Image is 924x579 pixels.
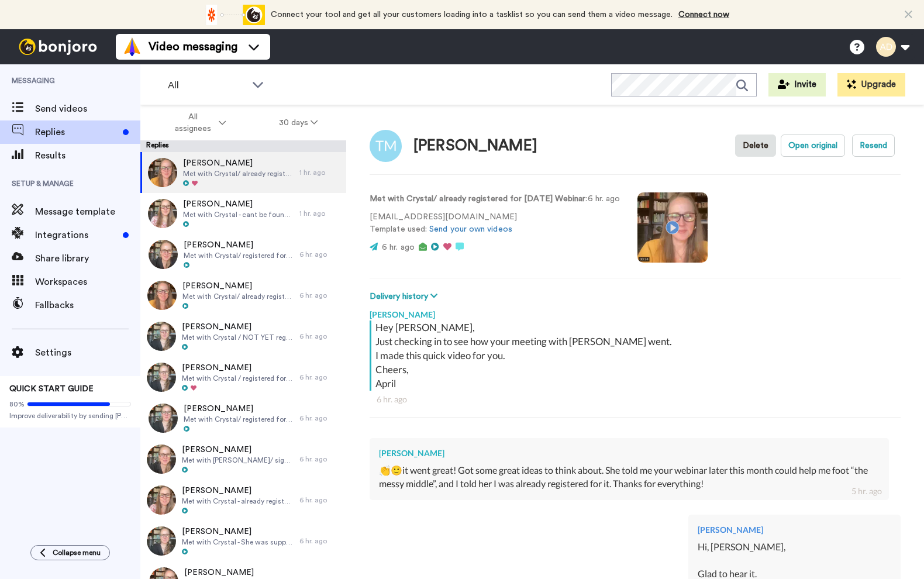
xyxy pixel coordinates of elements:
span: Met with Crystal / registered for [DATE] Webinar He also registered for past webinars - [DATE] We... [182,374,294,383]
button: Invite [768,73,826,96]
a: [PERSON_NAME]Met with Crystal/ already registered for [DATE] Webinar and [DATE] Webinar6 hr. ago [140,275,346,316]
span: All [168,78,246,92]
span: QUICK START GUIDE [9,385,94,393]
span: Improve deliverability by sending [PERSON_NAME]’s from your own email [9,411,131,421]
a: Send your own videos [429,225,512,233]
span: [PERSON_NAME] [182,526,294,537]
span: [PERSON_NAME] [184,239,294,251]
span: Share library [35,251,140,266]
span: Met with Crystal - already registered for [DATE] Webinar She also registered for [DATE] Webinar a... [182,497,294,506]
img: a67efd57-d089-405e-a3fe-0a8b6080ea78-thumb.jpg [148,199,177,228]
span: [PERSON_NAME] [182,444,294,456]
button: Delivery history [370,290,441,303]
span: [PERSON_NAME] [183,157,294,169]
span: [PERSON_NAME] [184,403,294,415]
span: Met with Crystal - She was supposed to have the FITO call with you but switched over to Crystal (... [182,537,294,547]
img: Image of Tammy Lowe [370,130,402,162]
button: Resend [852,135,895,157]
a: [PERSON_NAME]Met with Crystal/ registered for [DATE] Webinar6 hr. ago [140,234,346,275]
span: Workspaces [35,275,140,289]
img: 6fbdb0ea-c581-41b1-a55d-85e09fbdf2a0-thumb.jpg [147,322,176,351]
img: d54e5830-8377-4b70-999b-61ebe7063896-thumb.jpg [147,526,176,556]
a: [PERSON_NAME]Met with Crystal/ already registered for [DATE] Webinar1 hr. ago [140,152,346,193]
strong: Met with Crystal/ already registered for [DATE] Webinar [370,195,585,203]
img: 30e0edb1-1523-46af-8ea3-859d6d6580a5-thumb.jpg [147,485,176,515]
button: Upgrade [837,73,905,96]
span: [PERSON_NAME] [182,280,294,292]
div: 6 hr. ago [299,291,340,300]
span: Met with [PERSON_NAME]/ signed [DATE] Webinar She also registered for past events - [DATE] webina... [182,456,294,465]
span: Met with Crystal - cant be found in [GEOGRAPHIC_DATA] [183,210,294,219]
div: 6 hr. ago [299,536,340,546]
span: Message template [35,205,140,219]
span: Send videos [35,102,140,116]
span: [PERSON_NAME] [182,362,294,374]
div: 6 hr. ago [299,454,340,464]
span: Settings [35,346,140,360]
p: [EMAIL_ADDRESS][DOMAIN_NAME] Template used: [370,211,620,236]
div: 6 hr. ago [299,495,340,505]
span: All assignees [169,111,216,135]
span: [PERSON_NAME] [183,198,294,210]
div: [PERSON_NAME] [413,137,537,154]
img: 4906ba86-48a5-4839-93f5-c24bf781884b-thumb.jpg [149,240,178,269]
button: Delete [735,135,776,157]
span: 6 hr. ago [382,243,415,251]
span: Met with Crystal / NOT YET registered for the August webinar yet She attended 2 webinars in the p... [182,333,294,342]
span: Collapse menu [53,548,101,557]
button: All assignees [143,106,253,139]
button: Open original [781,135,845,157]
span: 80% [9,399,25,409]
span: Met with Crystal/ already registered for [DATE] Webinar and [DATE] Webinar [182,292,294,301]
img: bj-logo-header-white.svg [14,39,102,55]
a: [PERSON_NAME]Met with Crystal / registered for [DATE] Webinar He also registered for past webinar... [140,357,346,398]
div: 5 hr. ago [851,485,882,497]
img: 2164ddb7-8259-465c-884b-97af7467bee0-thumb.jpg [147,281,177,310]
p: : 6 hr. ago [370,193,620,205]
div: Hey [PERSON_NAME], Just checking in to see how your meeting with [PERSON_NAME] went. I made this ... [375,320,898,391]
div: 6 hr. ago [377,394,894,405]
div: [PERSON_NAME] [698,524,891,536]
div: [PERSON_NAME] [370,303,901,320]
span: Connect your tool and get all your customers loading into a tasklist so you can send them a video... [271,11,673,19]
span: [PERSON_NAME] [184,567,273,578]
div: 👏🙂it went great! Got some great ideas to think about. She told me your webinar later this month c... [379,464,880,491]
span: Met with Crystal/ registered for [DATE] Webinar [184,415,294,424]
a: [PERSON_NAME]Met with Crystal/ registered for [DATE] Webinar6 hr. ago [140,398,346,439]
a: [PERSON_NAME]Met with Crystal - She was supposed to have the FITO call with you but switched over... [140,521,346,561]
div: 6 hr. ago [299,250,340,259]
img: e1033602-aaf7-4bd8-b466-40333138f4f0-thumb.jpg [149,404,178,433]
div: animation [201,5,265,25]
a: [PERSON_NAME]Met with Crystal / NOT YET registered for the August webinar yet She attended 2 webi... [140,316,346,357]
a: [PERSON_NAME]Met with [PERSON_NAME]/ signed [DATE] Webinar She also registered for past events - ... [140,439,346,480]
span: Met with Crystal/ registered for [DATE] Webinar [184,251,294,260]
a: Connect now [678,11,729,19]
img: vm-color.svg [123,37,142,56]
div: 1 hr. ago [299,209,340,218]
a: [PERSON_NAME]Met with Crystal - cant be found in [GEOGRAPHIC_DATA]1 hr. ago [140,193,346,234]
button: 30 days [253,112,344,133]
div: 6 hr. ago [299,373,340,382]
span: Integrations [35,228,118,242]
a: [PERSON_NAME]Met with Crystal - already registered for [DATE] Webinar She also registered for [DA... [140,480,346,521]
div: Replies [140,140,346,152]
div: 1 hr. ago [299,168,340,177]
div: 6 hr. ago [299,413,340,423]
span: [PERSON_NAME] [182,321,294,333]
div: [PERSON_NAME] [379,447,880,459]
span: [PERSON_NAME] [182,485,294,497]
img: 7e099a5a-25e9-441e-a92e-e0123456c556-thumb.jpg [148,158,177,187]
img: 70738913-5371-4b9d-9c25-af9cafe40370-thumb.jpg [147,363,176,392]
span: Video messaging [149,39,237,55]
span: Met with Crystal/ already registered for [DATE] Webinar [183,169,294,178]
span: Results [35,149,140,163]
div: 6 hr. ago [299,332,340,341]
span: Fallbacks [35,298,140,312]
span: Replies [35,125,118,139]
button: Collapse menu [30,545,110,560]
img: cf1bc5f9-3e8d-4694-9525-4fbb73663f98-thumb.jpg [147,444,176,474]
